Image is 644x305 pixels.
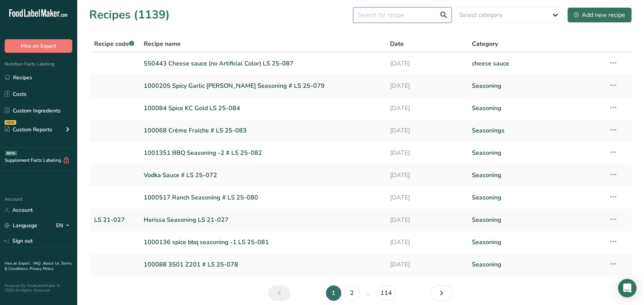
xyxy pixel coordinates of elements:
a: Page 114. [377,285,395,301]
div: Open Intercom Messenger [618,279,636,297]
a: About Us . [43,261,61,266]
button: Hire an Expert [5,39,72,53]
a: [DATE] [390,167,463,183]
a: [DATE] [390,189,463,206]
a: [DATE] [390,145,463,161]
a: 100068 Crème Fraiche # LS 25-083 [144,122,381,139]
div: Add new recipe [574,10,625,20]
h1: Recipes (1139) [89,6,170,23]
a: 100084 Spice KC Gold LS 25-084 [144,100,381,116]
a: [DATE] [390,234,463,250]
div: NEW [5,120,16,125]
div: BETA [5,151,17,156]
a: Seasoning [472,256,599,273]
a: 1000136 spice bbq seasoning -1 LS 25-081 [144,234,381,250]
a: Seasoning [472,212,599,228]
a: Seasoning [472,234,599,250]
a: Page 2. [344,285,360,301]
div: Powered By FoodLabelMaker © 2025 All Rights Reserved [5,283,72,293]
a: [DATE] [390,256,463,273]
a: cheese sauce [472,55,599,72]
a: Terms & Conditions . [5,261,72,271]
a: 1001351 BBQ Seasoning -2 # LS 25-082 [144,145,381,161]
a: Language [5,219,37,232]
a: [DATE] [390,55,463,72]
span: Date [390,39,403,49]
a: [DATE] [390,78,463,94]
a: Vodka Sauce # LS 25-072 [144,167,381,183]
a: 1000205 Spicy Garlic [PERSON_NAME] Seasoning # LS 25-079 [144,78,381,94]
a: Next page [430,285,453,301]
a: 550443 Cheese sauce (no Artificial Color) LS 25-087 [144,55,381,72]
a: Privacy Policy [30,266,53,271]
span: Recipe code [94,40,134,48]
a: Seasoning [472,145,599,161]
a: 1000517 Ranch Seasoning # LS 25-080 [144,189,381,206]
a: Seasoning [472,78,599,94]
a: LS 21-027 [94,212,134,228]
a: Harissa Seasoning LS 21-027 [144,212,381,228]
a: [DATE] [390,212,463,228]
a: 100088 3501 Z201 # LS 25-078 [144,256,381,273]
a: [DATE] [390,100,463,116]
a: [DATE] [390,122,463,139]
span: Category [472,39,498,49]
a: Seasoning [472,189,599,206]
button: Add new recipe [567,7,632,23]
div: EN [56,221,72,230]
a: Hire an Expert . [5,261,32,266]
a: Seasoning [472,100,599,116]
span: Recipe name [144,39,181,49]
a: Previous page [268,285,290,301]
a: FAQ . [33,261,43,266]
a: Seasoning [472,167,599,183]
div: Custom Reports [5,126,52,134]
a: Seasonings [472,122,599,139]
input: Search for recipe [353,7,451,23]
